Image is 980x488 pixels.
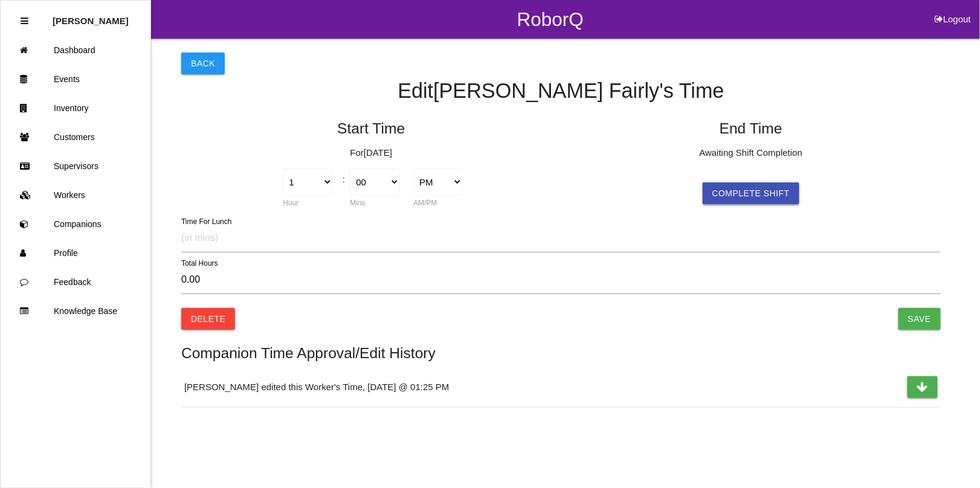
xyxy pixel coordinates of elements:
[568,120,934,136] h5: End Time
[1,123,150,152] a: Customers
[181,367,851,408] td: [PERSON_NAME] edited this Worker's Time, [DATE] @ 01:25 PM
[1,268,150,297] a: Feedback
[350,199,365,207] label: Mins
[1,239,150,268] a: Profile
[898,308,941,330] input: Save
[181,308,235,330] button: Delete
[181,225,941,252] input: (in mins)
[1,65,150,94] a: Events
[1,297,150,326] a: Knowledge Base
[283,199,298,207] label: Hour
[181,258,218,269] label: Total Hours
[181,345,941,361] h5: Companion Time Approval/Edit History
[181,80,941,103] h4: Edit [PERSON_NAME] Fairly 's Time
[1,36,150,65] a: Dashboard
[1,152,150,181] a: Supervisors
[181,53,225,74] button: Back
[1,94,150,123] a: Inventory
[568,146,934,160] p: Awaiting Shift Completion
[188,120,554,136] h5: Start Time
[703,182,799,204] button: Complete Shift
[1,181,150,210] a: Workers
[181,216,232,227] label: Time For Lunch
[188,146,554,160] p: For [DATE]
[340,169,343,187] div: :
[1,210,150,239] a: Companions
[21,7,28,36] div: Close
[413,199,437,207] label: AM/PM
[53,7,129,26] p: Rosie Blandino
